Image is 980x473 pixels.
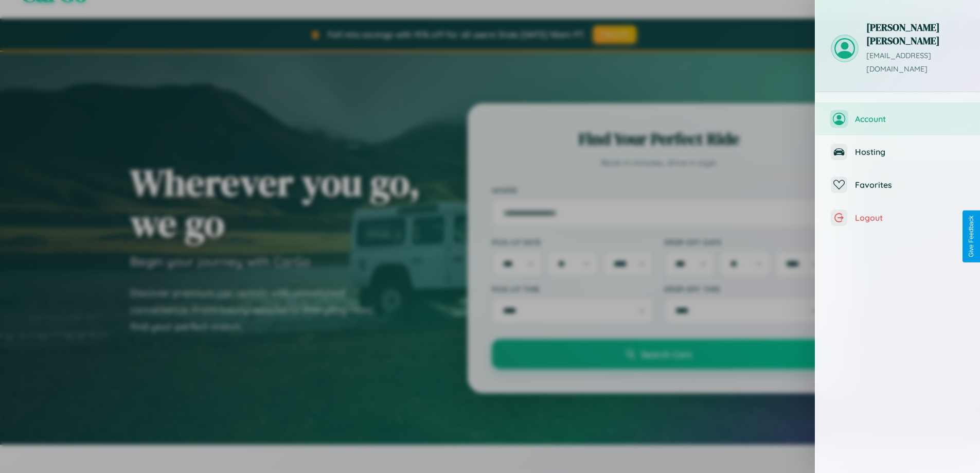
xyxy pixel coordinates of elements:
button: Account [815,102,980,135]
p: [EMAIL_ADDRESS][DOMAIN_NAME] [866,49,965,76]
span: Hosting [855,147,965,157]
button: Hosting [815,135,980,168]
h3: [PERSON_NAME] [PERSON_NAME] [866,21,965,47]
span: Logout [855,213,965,223]
span: Account [855,114,965,124]
button: Favorites [815,168,980,201]
button: Logout [815,201,980,234]
div: Give Feedback [968,216,975,257]
span: Favorites [855,180,965,190]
